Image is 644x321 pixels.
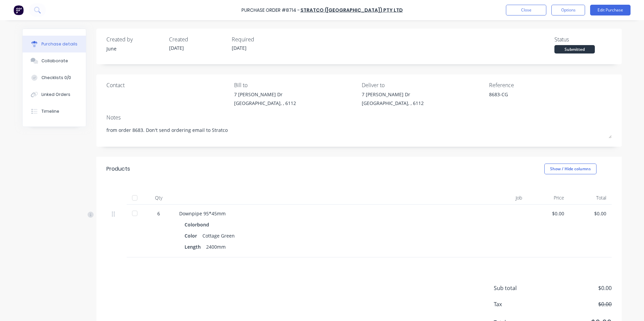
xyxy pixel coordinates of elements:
[551,5,585,15] button: Options
[41,75,71,81] div: Checklists 0/0
[554,45,595,53] div: Submitted
[106,113,612,121] div: Notes
[494,300,544,308] span: Tax
[23,86,86,103] button: Linked Orders
[544,284,612,292] span: $0.00
[23,69,86,86] button: Checklists 0/0
[41,92,70,98] div: Linked Orders
[206,242,226,252] div: 2400mm
[185,231,202,241] div: Color
[232,35,289,43] div: Required
[477,191,527,205] div: Job
[106,123,612,138] textarea: from order 8683. Don't send ordering email to Stratco
[300,7,403,13] a: Stratco ([GEOGRAPHIC_DATA]) Pty Ltd
[234,100,296,107] div: [GEOGRAPHIC_DATA], , 6112
[575,210,606,217] div: $0.00
[362,81,484,89] div: Deliver to
[41,41,77,47] div: Purchase details
[489,81,612,89] div: Reference
[494,284,544,292] span: Sub total
[590,5,631,15] button: Edit Purchase
[234,91,296,98] div: 7 [PERSON_NAME] Dr
[149,210,168,217] div: 6
[23,103,86,120] button: Timeline
[106,81,229,89] div: Contact
[202,231,235,241] div: Cottage Green
[544,300,612,308] span: $0.00
[106,45,164,52] div: June
[554,35,612,43] div: Status
[234,81,357,89] div: Bill to
[23,52,86,69] button: Collaborate
[179,210,472,217] div: Downpipe 95*45mm
[185,220,212,229] div: Colorbond
[41,108,59,114] div: Timeline
[185,242,206,252] div: Length
[489,91,573,106] textarea: 8683-CG
[570,191,612,205] div: Total
[241,7,300,14] div: Purchase Order #8714 -
[143,191,174,205] div: Qty
[544,164,597,174] button: Show / Hide columns
[533,210,564,217] div: $0.00
[362,91,424,98] div: 7 [PERSON_NAME] Dr
[169,35,226,43] div: Created
[106,35,164,43] div: Created by
[13,5,24,15] img: Factory
[41,58,68,64] div: Collaborate
[362,100,424,107] div: [GEOGRAPHIC_DATA], , 6112
[527,191,570,205] div: Price
[23,36,86,52] button: Purchase details
[506,5,546,15] button: Close
[106,165,130,173] div: Products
